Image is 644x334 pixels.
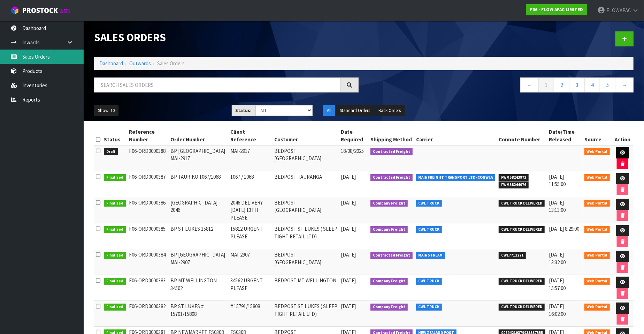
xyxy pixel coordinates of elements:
[341,303,356,310] span: [DATE]
[157,60,185,67] span: Sales Orders
[341,277,356,284] span: [DATE]
[104,200,126,207] span: Finalised
[59,8,70,14] small: WMS
[520,77,539,92] a: ←
[549,199,566,213] span: [DATE] 13:13:00
[128,171,169,197] td: F06-ORD0000387
[339,126,369,145] th: Date Required
[370,278,408,285] span: Company Freight
[499,200,545,207] span: CWL TRUCK DELIVERED
[128,275,169,301] td: F06-ORD0000383
[547,126,583,145] th: Date/Time Released
[94,77,340,92] input: Search sales orders
[128,126,169,145] th: Reference Number
[569,77,585,92] a: 3
[169,301,229,327] td: BP ST LUKES # 15791/15808
[341,225,356,232] span: [DATE]
[128,249,169,275] td: F06-ORD0000384
[549,277,566,291] span: [DATE] 15:57:00
[499,304,545,311] span: CWL TRUCK DELIVERED
[584,200,610,207] span: Web Portal
[549,173,566,187] span: [DATE] 11:55:00
[236,107,252,113] strong: Status:
[22,6,58,15] span: ProStock
[600,77,615,92] a: 5
[499,181,529,188] span: FWM58244076
[128,197,169,223] td: F06-ORD0000386
[341,199,356,206] span: [DATE]
[10,6,19,15] img: cube-alt.png
[104,278,126,285] span: Finalised
[104,304,126,311] span: Finalised
[229,275,273,301] td: 34562 URGENT PLEASE
[370,174,413,181] span: Contracted Freight
[370,226,408,233] span: Company Freight
[549,303,566,317] span: [DATE] 16:02:00
[169,171,229,197] td: BP TAURIKO 1067/1068
[273,171,339,197] td: BEDPOST TAURANGA
[369,126,414,145] th: Shipping Method
[615,77,634,92] a: →
[169,145,229,171] td: BP [GEOGRAPHIC_DATA] MAI-2917
[94,105,118,116] button: Show: 10
[273,275,339,301] td: BEDPOST MT WELLINGTON
[416,278,442,285] span: CWL TRUCK
[416,226,442,233] span: CWL TRUCK
[416,304,442,311] span: CWL TRUCK
[169,275,229,301] td: BP MT WELLINGTON 34562
[169,197,229,223] td: [GEOGRAPHIC_DATA] 2046
[169,223,229,249] td: BP ST LUKES 15812
[370,200,408,207] span: Company Freight
[370,304,408,311] span: Company Freight
[499,252,526,259] span: CWL7712221
[273,126,339,145] th: Customer
[584,278,610,285] span: Web Portal
[341,148,364,154] span: 18/08/2025
[584,304,610,311] span: Web Portal
[499,278,545,285] span: CWL TRUCK DELIVERED
[416,174,496,181] span: MAINFREIGHT TRANSPORT LTD -CONWLA
[273,145,339,171] td: BEDPOST [GEOGRAPHIC_DATA]
[128,145,169,171] td: F06-ORD0000388
[169,126,229,145] th: Order Number
[102,126,128,145] th: Status
[229,171,273,197] td: 1067 / 1068
[273,249,339,275] td: BEDPOST [GEOGRAPHIC_DATA]
[104,174,126,181] span: Finalised
[416,252,445,259] span: MAINSTREAM
[530,7,583,13] strong: F06 - FLOW APAC LIMITED
[229,145,273,171] td: MAI-2917
[273,223,339,249] td: BEDPOST ST LUKES ( SLEEP TIGHT RETAIL LTD)
[336,105,374,116] button: Standard Orders
[229,223,273,249] td: 15812 URGENT PLEASE
[375,105,405,116] button: Back Orders
[273,301,339,327] td: BEDPOST ST LUKES ( SLEEP TIGHT RETAIL LTD)
[104,252,126,259] span: Finalised
[549,225,579,232] span: [DATE] 8:29:00
[612,126,634,145] th: Action
[229,301,273,327] td: # 15791/15808
[128,223,169,249] td: F06-ORD0000385
[369,77,634,95] nav: Page navigation
[606,7,631,14] span: FLOWAPAC
[169,249,229,275] td: BP [GEOGRAPHIC_DATA] MAI-2907
[583,126,612,145] th: Source
[584,77,600,92] a: 4
[584,252,610,259] span: Web Portal
[370,148,413,155] span: Contracted Freight
[499,174,529,181] span: FWM58243973
[273,197,339,223] td: BEDPOST [GEOGRAPHIC_DATA]
[229,249,273,275] td: MAI-2907
[538,77,554,92] a: 1
[104,148,118,155] span: Draft
[341,173,356,180] span: [DATE]
[229,197,273,223] td: 2046 DELIVERY [DATE] 13TH PLEASE
[104,226,126,233] span: Finalised
[370,252,413,259] span: Contracted Freight
[584,226,610,233] span: Web Portal
[497,126,547,145] th: Connote Number
[416,200,442,207] span: CWL TRUCK
[129,60,151,67] a: Outwards
[323,105,335,116] button: All
[99,60,123,67] a: Dashboard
